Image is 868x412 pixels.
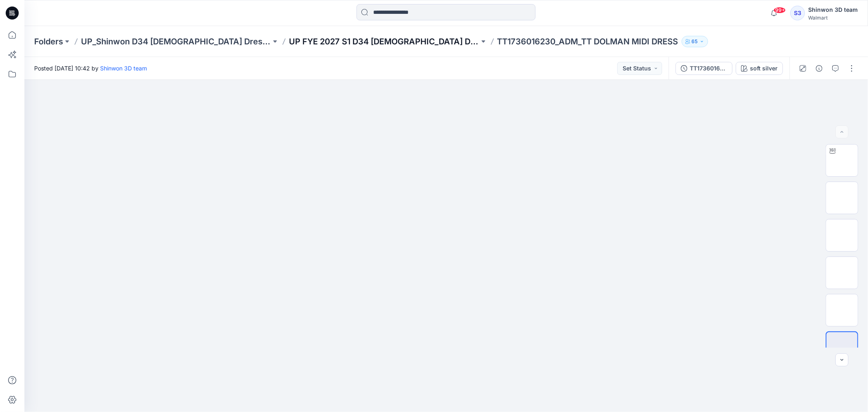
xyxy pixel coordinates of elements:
button: soft silver [736,62,783,75]
button: Details [813,62,826,75]
a: UP FYE 2027 S1 D34 [DEMOGRAPHIC_DATA] Dresses [289,36,479,47]
a: Shinwon 3D team [100,65,147,72]
div: Shinwon 3D team [808,5,858,15]
a: Folders [34,36,63,47]
span: Posted [DATE] 10:42 by [34,64,147,72]
p: TT1736016230_ADM_TT DOLMAN MIDI DRESS [497,36,678,47]
a: UP_Shinwon D34 [DEMOGRAPHIC_DATA] Dresses [81,36,271,47]
button: TT1736016230_ADM_TT DOLMAN MIDI DRESS [676,62,732,75]
div: Walmart [808,15,858,21]
div: TT1736016230_ADM_TT DOLMAN MIDI DRESS [690,64,727,73]
div: S3 [790,6,805,20]
div: soft silver [750,64,778,73]
p: 65 [692,37,698,46]
span: 99+ [774,7,786,13]
button: 65 [682,36,708,47]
